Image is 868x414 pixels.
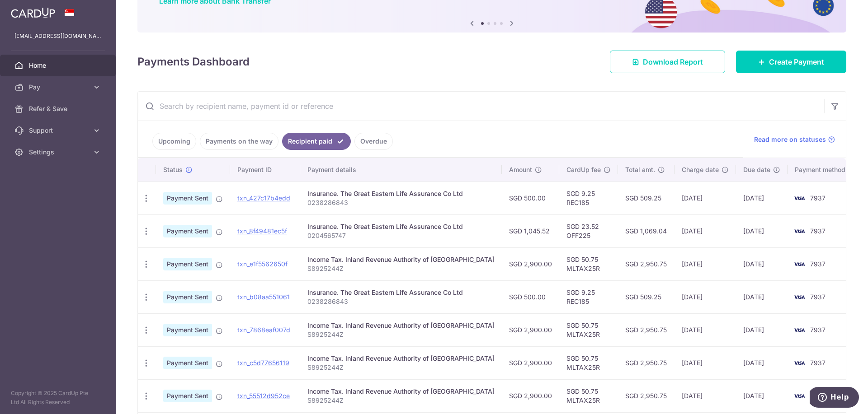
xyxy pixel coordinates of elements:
[307,231,495,240] p: 0204565747
[307,396,495,405] p: S8925244Z
[559,214,618,247] td: SGD 23.52 OFF225
[237,227,287,235] a: txn_8f49481ec5f
[307,222,495,231] div: Insurance. The Great Eastern Life Assurance Co Ltd
[237,392,290,400] a: txn_55512d952ce
[307,255,495,264] div: Income Tax. Inland Revenue Authority of [GEOGRAPHIC_DATA]
[769,56,824,67] span: Create Payment
[237,260,288,268] a: txn_e1f5562650f
[163,225,212,237] span: Payment Sent
[509,165,532,174] span: Amount
[736,379,788,412] td: [DATE]
[307,297,495,306] p: 0238286843
[736,313,788,346] td: [DATE]
[14,32,101,41] p: [EMAIL_ADDRESS][DOMAIN_NAME]
[300,158,502,181] th: Payment details
[502,247,559,280] td: SGD 2,900.00
[502,346,559,379] td: SGD 2,900.00
[163,390,212,402] span: Payment Sent
[736,51,846,73] a: Create Payment
[163,258,212,270] span: Payment Sent
[790,259,808,270] img: Bank Card
[618,346,675,379] td: SGD 2,950.75
[307,330,495,339] p: S8925244Z
[237,293,290,301] a: txn_b08aa551061
[618,214,675,247] td: SGD 1,069.04
[307,321,495,330] div: Income Tax. Inland Revenue Authority of [GEOGRAPHIC_DATA]
[643,56,703,67] span: Download Report
[163,165,183,174] span: Status
[790,193,808,204] img: Bank Card
[810,293,826,301] span: 7937
[137,54,250,70] h4: Payments Dashboard
[307,189,495,198] div: Insurance. The Great Eastern Life Assurance Co Ltd
[790,391,808,401] img: Bank Card
[152,133,196,150] a: Upcoming
[675,280,736,313] td: [DATE]
[810,194,826,202] span: 7937
[810,359,826,367] span: 7937
[618,313,675,346] td: SGD 2,950.75
[675,313,736,346] td: [DATE]
[736,247,788,280] td: [DATE]
[559,247,618,280] td: SGD 50.75 MLTAX25R
[736,181,788,214] td: [DATE]
[743,165,770,174] span: Due date
[307,387,495,396] div: Income Tax. Inland Revenue Authority of [GEOGRAPHIC_DATA]
[354,133,393,150] a: Overdue
[282,133,351,150] a: Recipient paid
[736,280,788,313] td: [DATE]
[200,133,278,150] a: Payments on the way
[625,165,655,174] span: Total amt.
[559,280,618,313] td: SGD 9.25 REC185
[810,260,826,268] span: 7937
[754,135,826,144] span: Read more on statuses
[790,226,808,237] img: Bank Card
[307,354,495,363] div: Income Tax. Inland Revenue Authority of [GEOGRAPHIC_DATA]
[29,83,89,92] span: Pay
[736,346,788,379] td: [DATE]
[566,165,601,174] span: CardUp fee
[502,379,559,412] td: SGD 2,900.00
[230,158,300,181] th: Payment ID
[163,324,212,336] span: Payment Sent
[502,280,559,313] td: SGD 500.00
[810,387,859,409] iframe: Opens a widget where you can find more information
[682,165,719,174] span: Charge date
[502,214,559,247] td: SGD 1,045.52
[810,326,826,334] span: 7937
[307,198,495,207] p: 0238286843
[675,214,736,247] td: [DATE]
[307,288,495,297] div: Insurance. The Great Eastern Life Assurance Co Ltd
[307,363,495,372] p: S8925244Z
[675,379,736,412] td: [DATE]
[790,358,808,368] img: Bank Card
[502,181,559,214] td: SGD 500.00
[237,194,290,202] a: txn_427c17b4edd
[559,379,618,412] td: SGD 50.75 MLTAX25R
[138,92,824,121] input: Search by recipient name, payment id or reference
[29,126,89,135] span: Support
[810,227,826,235] span: 7937
[163,357,212,369] span: Payment Sent
[675,346,736,379] td: [DATE]
[29,104,89,113] span: Refer & Save
[163,192,212,205] span: Payment Sent
[618,379,675,412] td: SGD 2,950.75
[675,247,736,280] td: [DATE]
[618,181,675,214] td: SGD 509.25
[502,313,559,346] td: SGD 2,900.00
[307,264,495,273] p: S8925244Z
[754,135,835,144] a: Read more on statuses
[618,280,675,313] td: SGD 509.25
[675,181,736,214] td: [DATE]
[29,148,89,157] span: Settings
[237,359,289,367] a: txn_c5d77656119
[29,61,89,70] span: Home
[559,313,618,346] td: SGD 50.75 MLTAX25R
[11,7,55,18] img: CardUp
[610,51,725,73] a: Download Report
[618,247,675,280] td: SGD 2,950.75
[559,181,618,214] td: SGD 9.25 REC185
[237,326,290,334] a: txn_7868eaf007d
[736,214,788,247] td: [DATE]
